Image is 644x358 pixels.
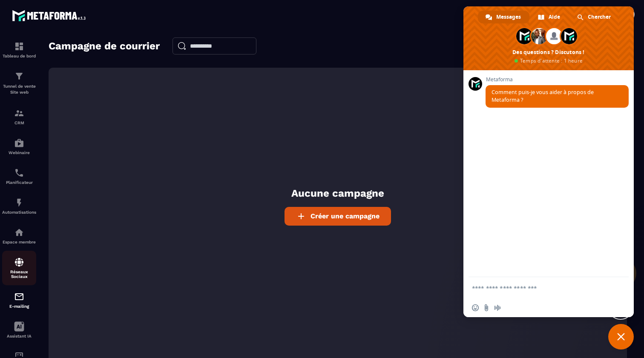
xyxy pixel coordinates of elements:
[2,150,36,155] p: Webinaire
[608,324,634,349] div: Fermer le chat
[14,198,24,208] img: automations
[14,41,24,52] img: formation
[2,251,36,285] a: social-networksocial-networkRéseaux Sociaux
[2,285,36,315] a: emailemailE-mailing
[472,284,607,292] textarea: Entrez votre message...
[14,108,24,118] img: formation
[14,138,24,148] img: automations
[14,292,24,302] img: email
[569,11,619,23] div: Chercher
[496,11,521,23] span: Messages
[14,227,24,238] img: automations
[2,221,36,251] a: automationsautomationsEspace membre
[2,161,36,191] a: schedulerschedulerPlanificateur
[2,269,36,279] p: Réseaux Sociaux
[472,304,479,311] span: Insérer un emoji
[2,120,36,125] p: CRM
[483,304,490,311] span: Envoyer un fichier
[14,168,24,178] img: scheduler
[291,186,384,200] p: Aucune campagne
[2,102,36,132] a: formationformationCRM
[12,8,89,23] img: logo
[2,240,36,244] p: Espace membre
[588,11,611,23] span: Chercher
[2,35,36,65] a: formationformationTableau de bord
[2,210,36,215] p: Automatisations
[492,89,594,103] span: Comment puis-je vous aider à propos de Metaforma ?
[2,191,36,221] a: automationsautomationsAutomatisations
[530,11,569,23] div: Aide
[2,65,36,102] a: formationformationTunnel de vente Site web
[14,257,24,267] img: social-network
[478,11,529,23] div: Messages
[14,71,24,81] img: formation
[2,304,36,309] p: E-mailing
[2,83,36,95] p: Tunnel de vente Site web
[486,77,629,83] span: Metaforma
[2,315,36,345] a: Assistant IA
[2,180,36,185] p: Planificateur
[494,304,501,311] span: Message audio
[49,37,160,54] h2: Campagne de courrier
[2,54,36,58] p: Tableau de bord
[549,11,560,23] span: Aide
[2,132,36,161] a: automationsautomationsWebinaire
[285,207,391,226] a: Créer une campagne
[2,334,36,338] p: Assistant IA
[310,212,379,220] span: Créer une campagne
